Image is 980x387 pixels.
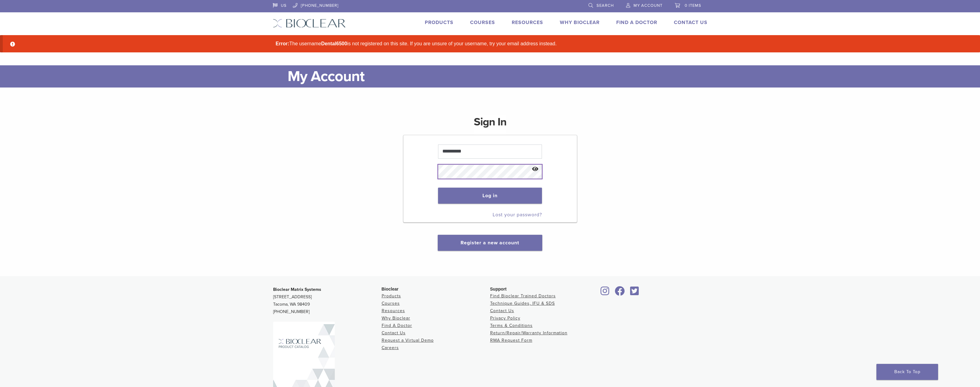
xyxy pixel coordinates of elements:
[490,330,568,336] a: Return/Repair/Warranty Information
[382,308,405,313] a: Resources
[490,308,514,313] a: Contact Us
[382,301,400,306] a: Courses
[470,19,495,26] a: Courses
[382,330,406,336] a: Contact Us
[382,338,434,343] a: Request a Virtual Demo
[382,323,412,328] a: Find A Doctor
[599,290,612,296] a: Bioclear
[490,287,507,291] span: Support
[634,3,662,8] span: My Account
[276,41,289,46] strong: Error:
[438,235,542,251] button: Register a new account
[273,40,717,47] li: The username is not registered on this site. If you are unsure of your username, try your email a...
[529,161,542,177] button: Show password
[628,290,641,296] a: Bioclear
[382,316,410,321] a: Why Bioclear
[493,212,542,218] a: Lost your password?
[474,115,506,134] h1: Sign In
[273,287,321,292] strong: Bioclear Matrix Systems
[382,293,401,299] a: Products
[461,240,519,246] a: Register a new account
[490,323,533,328] a: Terms & Conditions
[438,188,542,204] button: Log in
[382,287,399,291] span: Bioclear
[674,19,707,26] a: Contact Us
[425,19,453,26] a: Products
[490,301,555,306] a: Technique Guides, IFU & SDS
[490,293,556,299] a: Find Bioclear Trained Doctors
[560,19,600,26] a: Why Bioclear
[382,345,399,350] a: Careers
[613,290,627,296] a: Bioclear
[273,286,382,316] p: [STREET_ADDRESS] Tacoma, WA 98409 [PHONE_NUMBER]
[490,316,520,321] a: Privacy Policy
[273,19,346,28] img: Bioclear
[321,41,347,46] strong: Dental6500
[876,364,938,380] a: Back To Top
[512,19,543,26] a: Resources
[597,3,614,8] span: Search
[616,19,657,26] a: Find A Doctor
[490,338,532,343] a: RMA Request Form
[288,65,707,88] h1: My Account
[685,3,701,8] span: 0 items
